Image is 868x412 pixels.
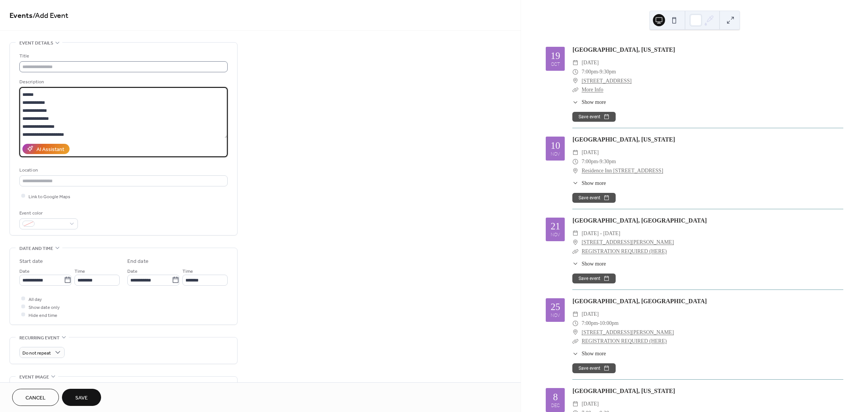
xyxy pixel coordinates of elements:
button: ​Show more [572,98,606,106]
div: AI Assistant [36,145,64,153]
div: Event color [19,209,76,217]
span: Recurring event [19,334,60,342]
span: / Add Event [33,8,68,23]
div: ​ [572,229,578,238]
span: Hide end time [29,311,57,319]
div: ​ [572,179,578,187]
span: Date and time [19,245,53,253]
button: Save [62,389,101,406]
a: More Info [581,87,603,92]
div: Oct [551,62,560,67]
span: Show more [581,179,606,187]
div: ​ [572,76,578,86]
span: Link to Google Maps [29,192,70,200]
span: Show date only [29,303,60,311]
div: Location [19,166,226,174]
span: 9:30pm [600,157,616,166]
div: 19 [551,51,560,60]
span: [DATE] [581,310,599,319]
span: 7:00pm [581,319,598,328]
span: [DATE] [581,148,599,157]
span: 9:30pm [600,67,616,76]
div: [GEOGRAPHIC_DATA], [US_STATE] [572,387,843,396]
span: 7:00pm [581,67,598,76]
a: [STREET_ADDRESS][PERSON_NAME] [581,238,674,247]
div: Title [19,52,226,60]
a: [GEOGRAPHIC_DATA], [GEOGRAPHIC_DATA] [572,217,706,224]
span: 10:00pm [600,319,619,328]
span: Date [127,267,138,275]
span: - [598,67,600,76]
span: Time [182,267,193,275]
button: ​Show more [572,179,606,187]
a: Residence Inn [STREET_ADDRESS] [581,166,663,175]
a: REGISTRATION REQUIRED (HERE) [581,338,667,344]
div: [GEOGRAPHIC_DATA], [US_STATE] [572,135,843,144]
div: ​ [572,260,578,268]
button: ​Show more [572,260,606,268]
div: Dec [551,403,560,408]
span: Event details [19,39,53,47]
div: ​ [572,85,578,94]
div: ​ [572,328,578,337]
span: Time [74,267,85,275]
span: Do not repeat [22,348,51,357]
button: Cancel [12,389,59,406]
div: Nov [551,313,560,318]
div: Start date [19,258,43,266]
div: 21 [551,221,560,231]
div: ​ [572,310,578,319]
span: Event image [19,373,49,381]
span: Show more [581,350,606,358]
span: Show more [581,260,606,268]
a: Events [10,8,33,23]
div: ​ [572,319,578,328]
a: [STREET_ADDRESS] [581,76,631,86]
span: Cancel [25,394,46,402]
a: [GEOGRAPHIC_DATA], [GEOGRAPHIC_DATA] [572,298,706,304]
div: ​ [572,58,578,67]
div: ​ [572,350,578,358]
div: ​ [572,148,578,157]
span: Save [75,394,88,402]
span: Date [19,267,30,275]
div: ​ [572,238,578,247]
div: ​ [572,166,578,175]
button: Save event [572,363,616,373]
span: - [598,319,600,328]
div: End date [127,258,149,266]
div: ​ [572,337,578,346]
span: [DATE] [581,399,599,409]
span: Show more [581,98,606,106]
a: [GEOGRAPHIC_DATA], [US_STATE] [572,46,675,53]
span: 7:00pm [581,157,598,166]
button: Save event [572,112,616,122]
span: All day [29,295,42,303]
div: Nov [551,152,560,157]
a: [STREET_ADDRESS][PERSON_NAME] [581,328,674,337]
span: - [598,157,600,166]
button: Save event [572,193,616,203]
span: [DATE] - [DATE] [581,229,620,238]
button: AI Assistant [22,144,70,154]
a: REGISTRATION REQUIRED (HERE) [581,248,667,254]
div: ​ [572,67,578,76]
div: ​ [572,157,578,166]
div: Description [19,78,226,86]
button: Save event [572,274,616,283]
div: Nov [551,232,560,237]
div: 10 [551,141,560,150]
span: [DATE] [581,58,599,67]
button: ​Show more [572,350,606,358]
div: 25 [551,302,560,312]
div: ​ [572,247,578,256]
div: 8 [553,392,558,402]
div: ​ [572,399,578,409]
div: ​ [572,98,578,106]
